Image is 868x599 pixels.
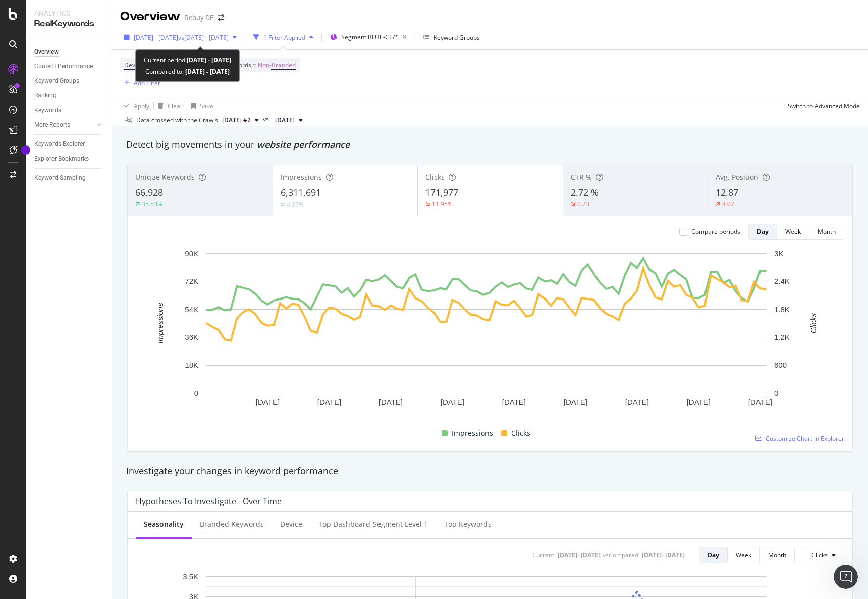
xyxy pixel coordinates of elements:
button: Save [187,97,213,114]
span: vs [263,115,271,124]
div: vs Compared : [603,551,640,559]
div: 0.23 [577,199,589,208]
div: [DATE] - [DATE] [558,551,601,559]
button: Month [760,547,795,563]
span: Clicks [511,427,530,439]
text: [DATE] [502,397,526,406]
button: [DATE] [271,114,307,126]
button: Day [748,224,777,240]
a: Explorer Bookmarks [34,154,104,164]
a: Keyword Sampling [34,173,104,183]
span: 2025 Sep. 30th #2 [222,116,251,125]
div: Day [708,551,719,559]
div: Month [818,227,836,236]
text: 3.5K [183,572,198,580]
text: 18K [185,361,198,369]
div: 35.53% [142,199,162,208]
div: Keyword Groups [34,76,79,86]
text: 3K [774,249,783,258]
div: Keyword Sampling [34,173,86,183]
div: Device [280,519,302,529]
svg: A chart. [136,248,837,423]
text: Impressions [156,303,165,343]
div: Overview [120,8,180,25]
span: Avg. Position [716,172,758,182]
span: 6,311,691 [281,186,321,198]
span: 12.87 [716,186,738,198]
text: 36K [185,333,198,341]
span: 2024 Sep. 24th [275,116,295,125]
div: Current period: [144,54,231,66]
button: [DATE] - [DATE]vs[DATE] - [DATE] [120,29,241,45]
div: Detect big movements in your [126,138,854,152]
div: Ranking [34,90,57,101]
text: [DATE] [564,397,587,406]
button: Month [809,224,844,240]
text: 1.2K [774,333,790,341]
span: Unique Keywords [135,172,195,182]
button: Add Filter [120,77,160,89]
text: [DATE] [317,397,341,406]
div: Keywords Explorer [34,139,85,149]
text: Clicks [809,313,818,333]
div: RealKeywords [34,18,103,30]
div: 4.07 [722,199,734,208]
text: 54K [185,305,198,314]
div: Switch to Advanced Mode [788,102,860,110]
div: Clear [168,102,183,110]
a: Customize Chart in Explorer [755,434,844,443]
a: Keywords [34,105,104,116]
div: Analytics [34,8,103,18]
button: [DATE] #2 [218,114,263,126]
button: Apply [120,97,149,114]
text: 2.4K [774,277,790,285]
span: 2.72 % [571,186,599,198]
div: Investigate your changes in keyword performance [126,465,854,478]
span: Clicks [811,551,828,559]
button: Keyword Groups [419,29,484,45]
button: Switch to Advanced Mode [784,97,860,114]
text: [DATE] [379,397,403,406]
div: Day [757,227,769,236]
text: 600 [774,361,787,369]
text: 1.8K [774,305,790,314]
div: Save [200,102,213,110]
span: 66,928 [135,186,163,198]
text: [DATE] [256,397,280,406]
span: Customize Chart in Explorer [766,434,844,443]
b: [DATE] - [DATE] [184,67,230,76]
button: 1 Filter Applied [249,29,317,45]
div: Top Keywords [444,519,492,529]
span: Device [124,61,143,69]
span: Impressions [452,427,493,439]
div: Compare periods [691,227,740,236]
text: [DATE] [441,397,464,406]
div: Week [785,227,801,236]
span: Segment: BLUE-CE/* [341,33,398,41]
div: 1 Filter Applied [263,33,305,42]
div: Add Filter [134,79,160,87]
div: 11.95% [432,199,453,208]
span: Non-Branded [258,58,296,72]
button: Segment:BLUE-CE/* [326,29,411,45]
button: Week [777,224,809,240]
button: Day [699,547,728,563]
div: Content Performance [34,61,93,72]
div: [DATE] - [DATE] [642,551,685,559]
span: website performance [257,138,350,151]
a: Overview [34,46,104,57]
text: 0 [194,389,198,397]
div: Keywords [34,105,61,116]
div: Seasonality [144,519,184,529]
div: 4.37% [287,200,304,209]
div: Keyword Groups [433,33,480,42]
div: Current: [532,551,556,559]
text: 0 [774,389,778,397]
div: Data crossed with the Crawls [136,116,218,125]
span: Clicks [425,172,445,182]
a: Keywords Explorer [34,139,104,149]
text: [DATE] [625,397,649,406]
div: Compared to: [145,66,230,77]
button: Week [728,547,760,563]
